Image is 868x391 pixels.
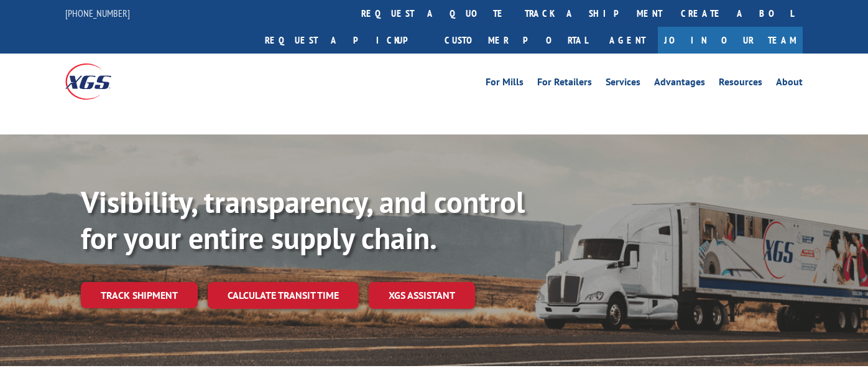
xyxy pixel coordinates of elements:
[719,77,762,91] a: Resources
[654,77,705,91] a: Advantages
[486,77,524,91] a: For Mills
[369,282,475,309] a: XGS ASSISTANT
[776,77,803,91] a: About
[537,77,592,91] a: For Retailers
[606,77,640,91] a: Services
[81,182,525,257] b: Visibility, transparency, and control for your entire supply chain.
[256,27,435,54] a: Request a pickup
[65,7,130,19] a: [PHONE_NUMBER]
[597,27,658,54] a: Agent
[435,27,597,54] a: Customer Portal
[658,27,803,54] a: Join Our Team
[81,282,198,308] a: Track shipment
[208,282,359,309] a: Calculate transit time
